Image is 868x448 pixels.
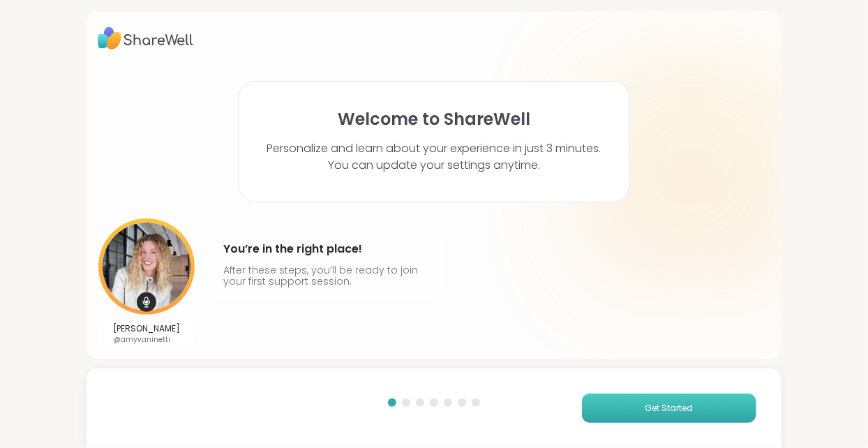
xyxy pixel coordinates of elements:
p: Personalize and learn about your experience in just 3 minutes. You can update your settings anytime. [267,140,601,174]
button: Get Started [582,394,756,423]
h1: Welcome to ShareWell [338,110,530,129]
img: ShareWell Logo [98,22,193,54]
p: After these steps, you’ll be ready to join your first support session. [223,264,424,287]
img: mic icon [137,292,156,312]
p: @amyvaninetti [113,334,180,345]
span: Get Started [645,402,693,415]
img: User image [98,218,195,315]
h4: You’re in the right place! [223,238,424,260]
p: [PERSON_NAME] [113,323,180,334]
